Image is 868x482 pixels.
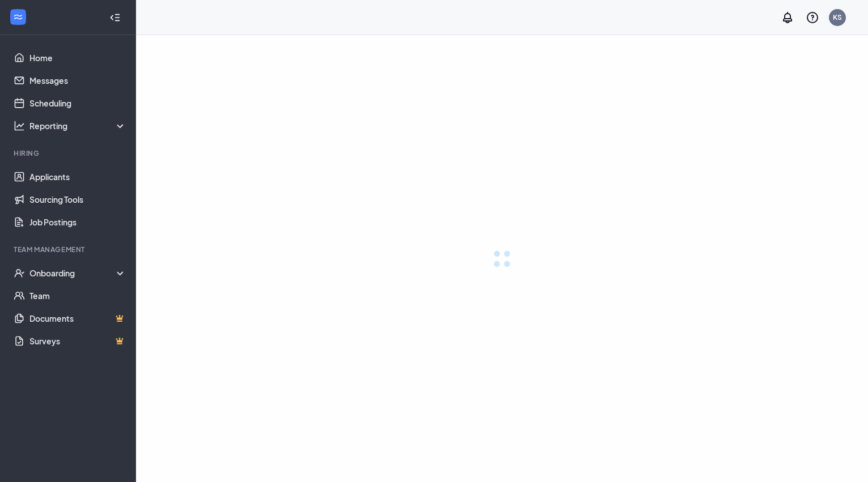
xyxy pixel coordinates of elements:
div: KS [833,12,842,22]
svg: Collapse [109,12,121,23]
a: DocumentsCrown [29,307,126,330]
a: Sourcing Tools [29,188,126,211]
a: Messages [29,69,126,92]
svg: Analysis [14,120,25,131]
a: Home [29,46,126,69]
div: Onboarding [29,267,127,279]
svg: UserCheck [14,267,25,279]
svg: WorkstreamLogo [12,11,24,23]
div: Reporting [29,120,127,131]
svg: QuestionInfo [806,11,819,24]
a: Scheduling [29,92,126,114]
svg: Notifications [781,11,794,24]
a: SurveysCrown [29,330,126,352]
a: Applicants [29,165,126,188]
a: Team [29,284,126,307]
div: Hiring [14,148,124,158]
div: Team Management [14,245,124,254]
a: Job Postings [29,211,126,233]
